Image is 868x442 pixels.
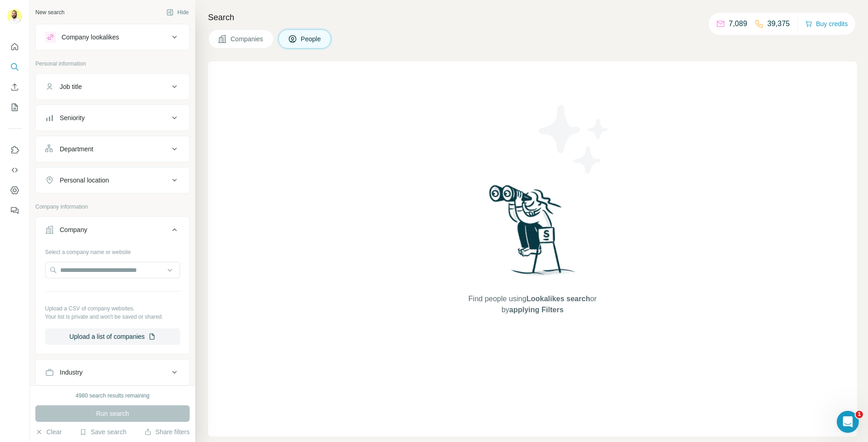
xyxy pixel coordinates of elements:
div: Personal location [60,176,109,185]
button: Save search [79,427,126,436]
div: Select a company name or website [45,244,180,256]
button: Share filters [144,427,190,436]
span: applying Filters [509,306,564,314]
div: Company [60,225,87,234]
div: Seniority [60,113,85,122]
button: Department [36,138,189,160]
span: Lookalikes search [526,295,590,303]
p: Personal information [35,60,190,68]
img: Surfe Illustration - Stars [533,98,615,181]
div: Industry [60,368,83,377]
button: Buy credits [805,17,848,30]
span: Find people using or by [459,293,606,315]
div: Company lookalikes [62,33,119,42]
button: Company [36,219,189,244]
div: Department [60,144,93,154]
div: New search [35,8,64,17]
button: Industry [36,361,189,383]
button: Hide [160,6,195,19]
button: Quick start [7,39,22,55]
button: Upload a list of companies [45,328,180,345]
button: Enrich CSV [7,79,22,95]
span: People [301,34,322,44]
span: 1 [856,411,863,418]
p: Upload a CSV of company websites. [45,304,180,313]
p: Company information [35,203,190,211]
button: Job title [36,76,189,98]
button: My lists [7,99,22,116]
div: Job title [60,82,82,91]
button: Company lookalikes [36,26,189,48]
div: 4980 search results remaining [76,392,150,400]
button: Seniority [36,107,189,129]
button: Clear [35,427,62,436]
button: Use Surfe on LinkedIn [7,142,22,158]
img: Surfe Illustration - Woman searching with binoculars [485,182,581,285]
button: Dashboard [7,182,22,199]
p: 7,089 [729,18,747,29]
iframe: Intercom live chat [837,411,859,433]
button: Use Surfe API [7,162,22,178]
h4: Search [208,11,857,24]
button: Personal location [36,169,189,191]
p: 39,375 [767,18,790,29]
button: Feedback [7,202,22,219]
button: Search [7,59,22,75]
img: Avatar [7,9,22,24]
p: Your list is private and won't be saved or shared. [45,313,180,321]
span: Companies [231,34,264,44]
